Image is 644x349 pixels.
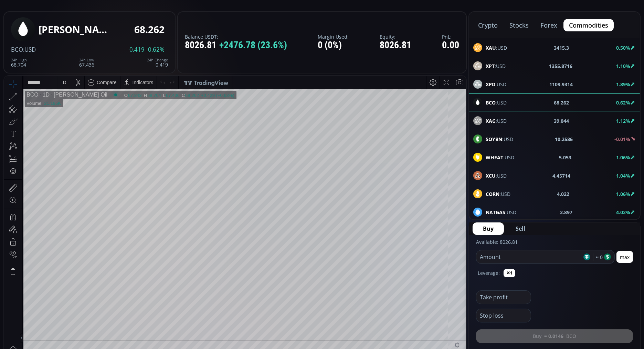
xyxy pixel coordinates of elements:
[45,16,103,22] div: [PERSON_NAME] Oil
[486,44,496,51] b: XAU
[486,81,506,88] span: :USD
[108,16,115,22] div: Market open
[505,222,536,235] button: Sell
[128,4,149,9] div: Indicators
[486,136,502,142] b: SOYBN
[11,46,23,53] span: BCO
[120,17,124,22] div: O
[486,44,507,51] span: :USD
[11,58,27,67] div: 68.704
[318,34,349,39] label: Margin Used:
[68,278,73,283] div: 5d
[616,44,630,51] b: 0.50%
[483,225,494,233] span: Buy
[148,47,165,53] span: 0.62%
[486,62,506,70] span: :USD
[185,34,287,39] label: Balance USDT:
[181,17,195,22] div: 68.262
[124,17,138,22] div: 67.843
[219,40,287,51] span: +2476.78 (23.6%)
[486,63,495,69] b: XPT
[486,117,507,124] span: :USD
[486,191,499,197] b: CORN
[486,154,503,161] b: WHEAT
[447,274,461,287] div: Toggle Auto Scale
[6,92,12,99] div: 
[129,47,145,53] span: 0.419
[34,16,45,22] div: 1D
[504,19,534,31] button: stocks
[381,274,419,287] button: 23:43:46 (UTC)
[614,136,630,142] b: -0.01%
[516,225,525,233] span: Sell
[23,46,36,53] span: :USD
[486,118,496,124] b: XAG
[555,136,573,143] b: 10.2586
[426,274,435,287] div: Toggle Percentage
[486,81,495,88] b: XPD
[559,154,571,161] b: 5.053
[159,17,162,22] div: L
[140,17,143,22] div: H
[380,34,411,39] label: Equity:
[616,118,630,124] b: 1.12%
[535,19,563,31] button: forex
[563,19,614,31] button: commodities
[384,278,417,283] span: 23:43:46 (UTC)
[80,58,95,67] div: 67.436
[549,62,573,70] b: 1355.8716
[560,209,572,216] b: 2.897
[134,24,165,35] div: 68.262
[78,278,83,283] div: 1d
[56,278,63,283] div: 1m
[22,25,37,30] div: Volume
[435,274,447,287] div: Toggle Log Scale
[59,4,62,9] div: D
[22,16,34,22] div: BCO
[486,172,496,179] b: XCU
[178,17,181,22] div: C
[616,172,630,179] b: 1.04%
[486,172,507,179] span: :USD
[486,190,510,198] span: :USD
[197,17,230,22] div: +0.429 (+0.63%)
[486,209,516,216] span: :USD
[162,17,176,22] div: 67.436
[557,190,570,198] b: 4.022
[40,25,56,30] div: 21.195K
[554,44,569,51] b: 3415.3
[593,253,603,261] span: ≈ 0
[616,63,630,69] b: 1.10%
[504,269,515,277] button: ✕1
[473,19,503,31] button: crypto
[616,191,630,197] b: 1.06%
[554,117,569,124] b: 39.044
[486,154,514,161] span: :USD
[11,58,27,62] div: 24h High
[380,40,411,51] div: 8026.81
[185,40,287,51] div: 8026.81
[147,58,168,62] div: 24h Change
[35,278,40,283] div: 1y
[552,172,570,179] b: 4.45714
[442,40,459,51] div: 0.00
[449,278,458,283] div: auto
[39,24,107,35] div: [PERSON_NAME] Oil
[93,4,113,9] div: Compare
[442,34,459,39] label: PnL:
[45,278,51,283] div: 3m
[143,17,157,22] div: 68.704
[616,209,630,216] b: 4.02%
[318,40,349,51] div: 0 (0%)
[16,258,19,267] div: Hide Drawings Toolbar
[486,209,505,216] b: NATGAS
[616,251,633,263] button: max
[147,58,168,67] div: 0.419
[438,278,444,283] div: log
[478,269,500,277] label: Leverage:
[476,239,518,245] label: Available: 8026.81
[25,278,30,283] div: 5y
[92,274,103,287] div: Go to
[550,81,573,88] b: 1109.9314
[486,136,513,143] span: :USD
